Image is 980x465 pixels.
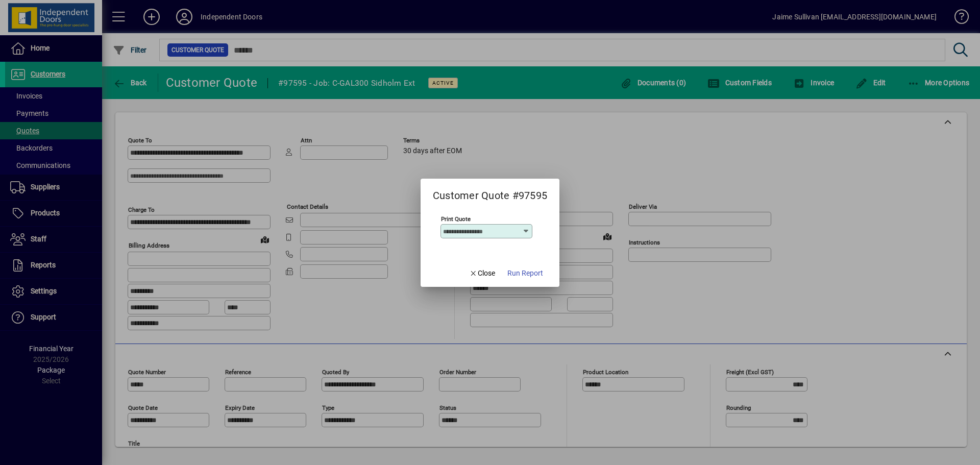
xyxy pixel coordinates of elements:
[503,264,547,283] button: Run Report
[507,268,543,279] span: Run Report
[469,268,496,279] span: Close
[441,215,471,222] mat-label: Print Quote
[465,264,500,283] button: Close
[421,179,559,204] h2: Customer Quote #97595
